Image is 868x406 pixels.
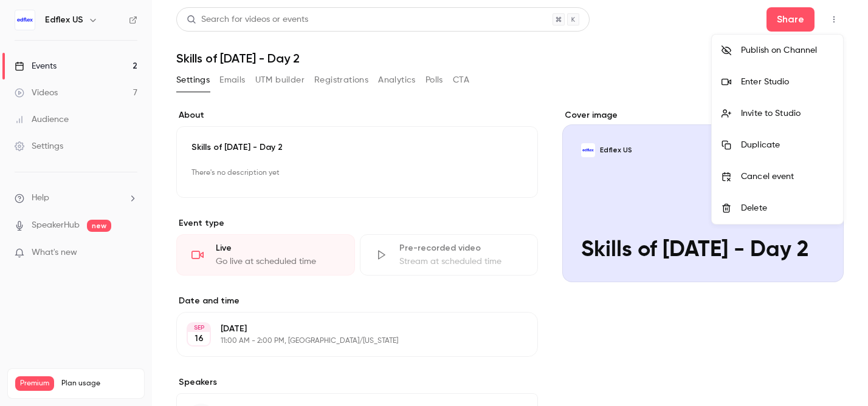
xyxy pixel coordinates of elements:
div: Invite to Studio [741,107,833,120]
div: Enter Studio [741,76,833,88]
div: Delete [741,202,833,214]
div: Duplicate [741,139,833,151]
div: Publish on Channel [741,44,833,56]
div: Cancel event [741,171,833,183]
